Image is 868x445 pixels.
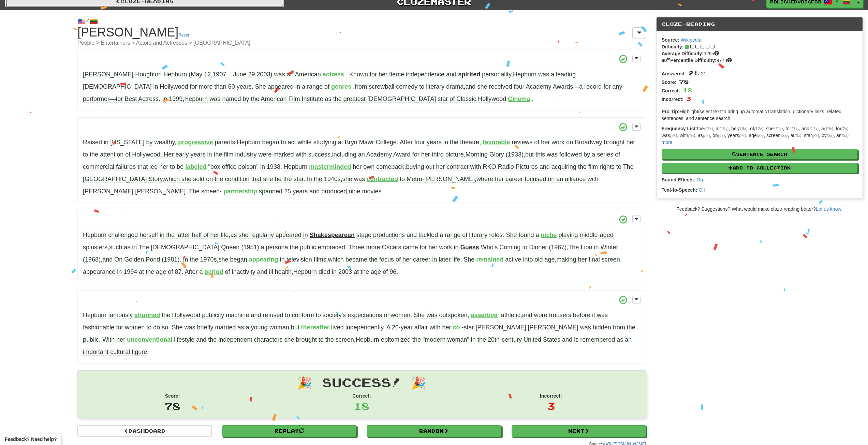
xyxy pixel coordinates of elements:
[482,71,511,78] span: personality
[400,139,481,146] span: ,
[184,95,208,103] span: Hepburn
[342,176,352,183] span: she
[514,83,525,90] span: four
[324,83,329,90] span: of
[363,163,374,170] span: own
[450,139,458,146] span: the
[670,133,677,138] em: (7x)
[257,71,273,78] span: 2003)
[249,256,278,263] strong: appearing
[83,71,576,90] span: , .
[662,177,695,182] strong: Sound Effects:
[513,71,536,78] span: Hepburn
[551,163,576,170] span: acquiring
[508,95,530,102] strong: Cinema
[83,163,114,170] span: commercial
[662,97,684,102] strong: Incorrect:
[400,139,413,146] span: After
[781,133,788,138] em: (3x)
[338,139,343,146] span: at
[393,151,411,158] span: Award
[443,139,448,146] span: in
[686,95,691,102] span: 3
[532,95,533,102] span: .
[414,139,425,146] span: four
[295,83,300,90] span: in
[662,88,680,93] strong: Correct:
[427,139,442,146] span: years
[506,151,524,158] span: (1933)
[332,151,356,158] span: including
[495,176,504,183] span: her
[616,163,621,170] span: to
[205,268,223,275] strong: period
[135,71,162,78] span: Houghton
[681,37,702,43] a: Wikipedia
[295,71,321,78] span: American
[812,133,819,138] em: (3x)
[261,95,287,103] span: American
[169,95,182,103] span: 1999
[160,83,188,90] span: Hollywood
[83,71,133,78] span: [PERSON_NAME]
[704,127,713,131] em: (25x)
[525,151,534,158] span: but
[446,71,456,78] span: and
[754,127,763,131] em: (12x)
[333,95,342,103] span: the
[683,86,692,94] span: 18
[242,95,249,103] span: by
[376,139,397,146] span: College
[116,163,136,170] span: failures
[190,151,205,158] span: years
[149,163,158,170] span: led
[379,71,387,78] span: her
[824,127,833,131] em: (10x)
[204,71,211,78] span: 12
[366,151,392,158] span: Academy
[703,133,710,138] em: (5x)
[177,163,183,170] span: be
[90,151,98,158] span: the
[274,151,294,158] span: marked
[696,177,703,182] a: On
[148,176,162,183] span: Story
[345,139,357,146] span: Bryn
[453,324,460,331] strong: co
[124,95,137,103] span: Best
[209,95,220,103] span: was
[138,95,159,103] span: Actress
[214,151,222,158] span: the
[688,133,695,138] em: (5x)
[476,176,493,183] span: where
[104,139,108,146] span: in
[406,71,444,78] span: independence
[181,176,191,183] span: she
[534,139,539,146] span: of
[224,151,234,158] span: film
[283,176,292,183] span: the
[400,176,405,183] span: to
[662,109,680,114] strong: Pro Tip:
[215,83,226,90] span: than
[178,139,213,146] strong: progressive
[477,83,487,90] span: she
[308,151,330,158] span: success
[739,133,746,138] em: (4x)
[298,139,312,146] span: while
[310,232,355,238] strong: Shakespearean
[207,151,212,158] span: in
[540,163,550,170] span: and
[146,139,153,146] span: by
[597,151,613,158] span: series
[134,312,160,318] strong: shunned
[185,163,206,170] strong: labeled
[248,71,255,78] span: 29
[516,163,538,170] span: Pictures
[426,163,434,170] span: out
[307,83,323,90] span: range
[478,95,506,103] span: Hollywood
[369,83,394,90] span: screwball
[738,127,747,131] em: (15x)
[343,95,366,103] span: greatest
